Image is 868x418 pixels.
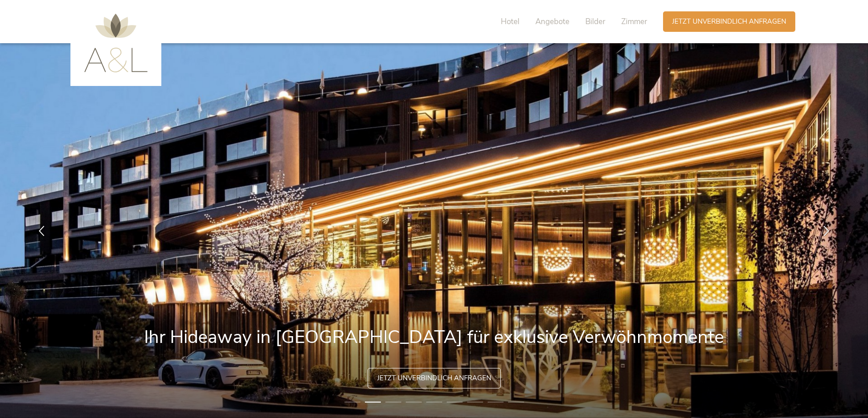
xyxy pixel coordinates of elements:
span: Zimmer [621,16,647,27]
span: Angebote [535,16,569,27]
span: Jetzt unverbindlich anfragen [377,373,491,383]
span: Hotel [501,16,519,27]
span: Jetzt unverbindlich anfragen [672,17,786,26]
img: AMONTI & LUNARIS Wellnessresort [84,14,148,72]
span: Bilder [585,16,605,27]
